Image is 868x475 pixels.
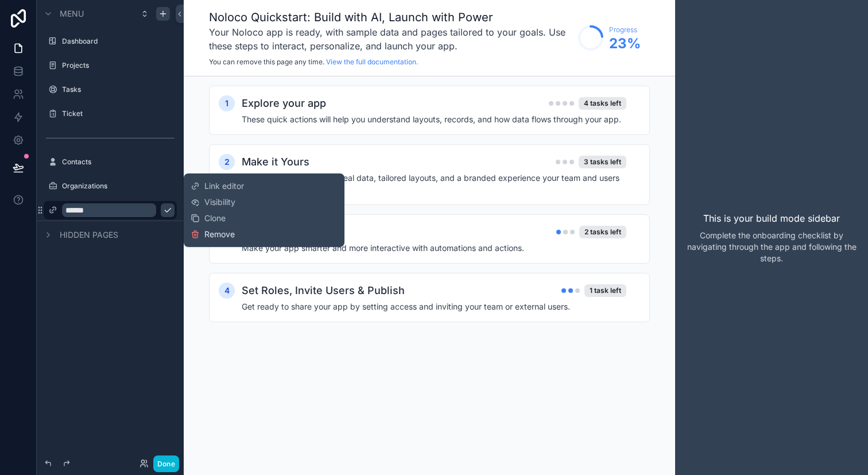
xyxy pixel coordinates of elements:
[209,9,572,25] h1: Noloco Quickstart: Build with AI, Launch with Power
[209,25,572,53] h3: Your Noloco app is ready, with sample data and pages tailored to your goals. Use these steps to i...
[326,57,418,66] a: View the full documentation.
[191,229,235,240] button: Remove
[153,455,179,472] button: Done
[62,157,175,167] label: Contacts
[209,57,324,66] span: You can remove this page any time.
[60,8,84,20] span: Menu
[191,196,235,208] button: Visibility
[191,213,235,224] button: Clone
[609,34,641,53] span: 23 %
[684,230,859,264] p: Complete the onboarding checklist by navigating through the app and following the steps.
[62,109,175,118] label: Ticket
[204,229,235,240] span: Remove
[204,213,226,224] span: Clone
[62,37,175,46] label: Dashboard
[204,196,235,208] span: Visibility
[62,181,175,191] label: Organizations
[62,61,175,70] label: Projects
[60,229,118,241] span: Hidden pages
[703,211,840,225] p: This is your build mode sidebar
[204,180,244,192] span: Link editor
[191,180,244,192] button: Link editor
[609,25,641,34] span: Progress
[62,85,175,94] label: Tasks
